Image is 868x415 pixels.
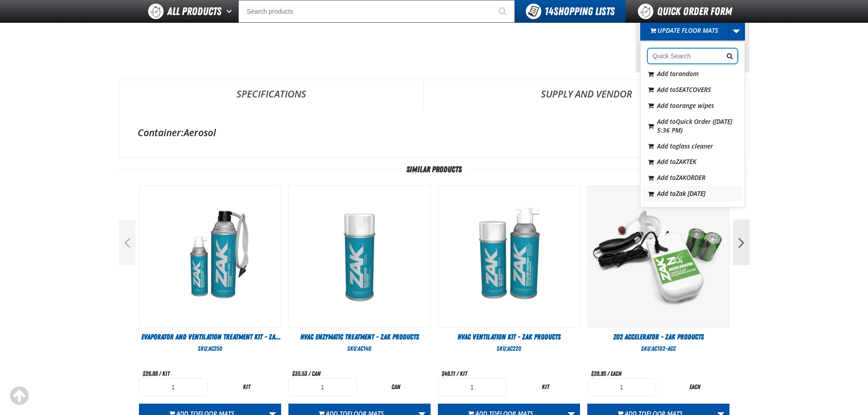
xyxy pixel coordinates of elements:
[676,69,699,78] span: random
[642,66,743,82] button: Add torandom
[640,41,745,207] div: More Actions
[676,101,714,110] span: orange wipes
[676,158,696,166] span: ZAKTEK
[657,174,705,182] span: Add to
[544,5,615,18] span: Shopping Lists
[613,333,704,341] span: ZO2 Accelerator - ZAK Products
[657,69,699,78] span: Add to
[657,101,714,110] span: Add to
[442,370,455,377] span: $49.11
[544,5,554,18] strong: 14
[733,220,750,265] button: Next
[676,142,713,150] span: glass cleaner
[438,378,507,396] input: Product Quantity
[288,344,431,353] div: SKU:
[438,186,580,327] : View Details of the HVAC Ventilation Kit - ZAK Products
[288,332,431,342] a: HVAC Enzymatic Treatment - ZAK Products
[159,370,161,377] span: /
[208,345,222,352] span: AC250
[457,333,560,341] span: HVAC Ventilation Kit - ZAK Products
[167,3,221,20] span: All Products
[588,186,729,327] : View Details of the ZO2 Accelerator - ZAK Products
[511,383,580,391] div: kit
[640,41,745,61] span: You must order this product in increments of 12
[9,386,29,406] div: Scroll to the top
[588,186,729,327] img: ZO2 Accelerator - ZAK Products
[119,80,423,108] a: Specifications
[289,186,430,327] img: HVAC Enzymatic Treatment - ZAK Products
[657,189,705,198] span: Add to
[728,20,745,41] a: More Actions
[587,378,656,396] input: Product Quantity
[607,370,609,377] span: /
[438,186,580,327] img: HVAC Ventilation Kit - ZAK Products
[587,344,729,353] div: SKU:
[424,80,749,108] a: Supply and Vendor
[289,186,430,327] : View Details of the HVAC Enzymatic Treatment - ZAK Products
[642,154,743,170] button: Add toZAKTEK
[139,186,281,327] : View Details of the Evaporator and Ventilation Treatment Kit - ZAK Products
[288,378,357,396] input: Product Quantity
[119,220,135,265] button: Previous
[138,126,184,139] label: Container:
[507,345,521,352] span: AC220
[141,333,281,351] span: Evaporator and Ventilation Treatment Kit - ZAK Products
[139,332,281,342] a: Evaporator and Ventilation Treatment Kit - ZAK Products
[362,383,431,391] div: can
[640,20,728,41] button: Update FLOOR MATS
[657,117,732,134] span: Quick Order ([DATE] 5:36 PM)
[292,370,307,377] span: $35.53
[661,383,729,391] div: each
[657,142,713,150] span: Add to
[652,345,676,352] span: AC102-ACC
[648,49,737,63] input: Search shopping lists
[212,383,281,391] div: kit
[642,186,743,202] button: Add toZak [DATE]
[657,117,732,134] span: Add to
[591,370,606,377] span: $29.95
[676,174,705,182] span: ZAKORDER
[611,370,621,377] span: each
[657,85,711,94] span: Add to
[642,114,743,138] button: Add toQuick Order ([DATE] 5:36 PM)
[162,370,169,377] span: kit
[587,332,729,342] a: ZO2 Accelerator - ZAK Products
[308,370,310,377] span: /
[399,165,469,174] span: Similar Products
[438,332,580,342] a: HVAC Ventilation Kit - ZAK Products
[460,370,467,377] span: kit
[642,170,743,186] button: Add toZAKORDER
[657,158,696,166] span: Add to
[139,378,208,396] input: Product Quantity
[642,138,743,154] button: Add toglass cleaner
[358,345,371,352] span: AC140
[642,98,743,114] button: Add toorange wipes
[457,370,458,377] span: /
[312,370,321,377] span: can
[143,370,158,377] span: $26.88
[139,186,281,327] img: Evaporator and Ventilation Treatment Kit - ZAK Products
[139,344,281,353] div: SKU:
[438,344,580,353] div: SKU:
[300,333,419,341] span: HVAC Enzymatic Treatment - ZAK Products
[676,85,711,94] span: SEATCOVERS
[676,189,705,198] span: Zak [DATE]
[642,82,743,98] button: Add toSEATCOVERS
[138,126,731,139] div: Aerosol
